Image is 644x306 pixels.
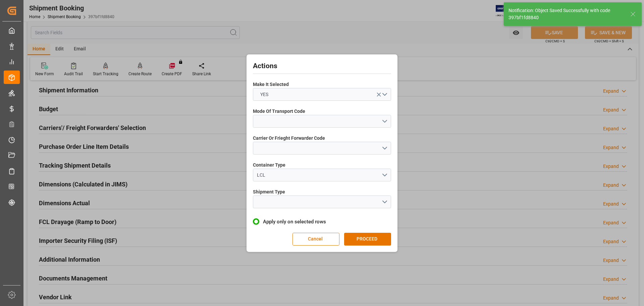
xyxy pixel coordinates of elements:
[253,195,391,208] button: open menu
[253,142,391,155] button: open menu
[253,61,391,72] h2: Actions
[253,162,285,169] span: Container Type
[253,135,325,142] span: Carrier Or Frieght Forwarder Code
[253,108,305,115] span: Mode Of Transport Code
[253,81,289,88] span: Make It Selected
[257,91,272,98] span: YES
[508,7,624,21] div: Notification: Object Saved Successfully with code 397bf1fd8840
[253,115,391,128] button: open menu
[253,188,285,195] span: Shipment Type
[257,172,382,179] div: LCL
[292,233,339,246] button: Cancel
[253,218,391,226] label: Apply only on selected rows
[344,233,391,246] button: PROCEED
[253,88,391,101] button: open menu
[253,169,391,181] button: open menu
